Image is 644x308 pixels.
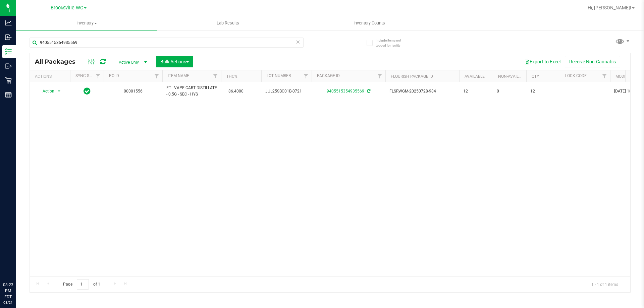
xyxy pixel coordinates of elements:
[5,48,12,55] inline-svg: Inventory
[5,77,12,84] inline-svg: Retail
[532,74,539,79] a: Qty
[226,74,237,79] a: THC%
[5,63,12,69] inline-svg: Outbound
[84,86,91,96] span: In Sync
[3,282,13,300] p: 08:23 PM EDT
[55,86,63,96] span: select
[299,16,440,30] a: Inventory Counts
[7,254,27,274] iframe: Resource center
[344,20,394,26] span: Inventory Counts
[5,19,12,26] inline-svg: Analytics
[210,70,221,82] a: Filter
[160,59,189,64] span: Bulk Actions
[463,88,489,95] span: 12
[37,86,55,96] span: Action
[374,70,385,82] a: Filter
[317,73,340,78] a: Package ID
[16,16,157,30] a: Inventory
[57,279,106,290] span: Page of 1
[166,85,217,98] span: FT - VAPE CART DISTILLATE - 0.5G - SBC - HYS
[586,279,624,289] span: 1 - 1 of 1 items
[520,56,565,67] button: Export to Excel
[109,73,119,78] a: PO ID
[30,38,304,48] input: Search Package ID, Item Name, SKU, Lot or Part Number...
[156,56,193,67] button: Bulk Actions
[366,89,370,94] span: Sync from Compliance System
[265,88,308,95] span: JUL25SBC01B-0721
[35,58,82,65] span: All Packages
[497,88,522,95] span: 0
[565,56,620,67] button: Receive Non-Cannabis
[3,300,13,305] p: 08/21
[301,70,312,82] a: Filter
[530,88,556,95] span: 12
[157,16,299,30] a: Lab Results
[77,279,89,290] input: 1
[389,88,455,95] span: FLSRWGM-20250728-984
[75,73,101,78] a: Sync Status
[151,70,162,82] a: Filter
[498,74,528,79] a: Non-Available
[93,70,104,82] a: Filter
[391,74,433,79] a: Flourish Package ID
[599,70,610,82] a: Filter
[225,86,247,96] span: 86.4000
[376,38,409,48] span: Include items not tagged for facility
[327,89,364,94] a: 9405515354935569
[267,73,291,78] a: Lot Number
[168,73,189,78] a: Item Name
[35,74,67,79] div: Actions
[208,20,248,26] span: Lab Results
[5,91,12,98] inline-svg: Reports
[465,74,485,79] a: Available
[51,5,83,11] span: Brooksville WC
[588,5,631,10] span: Hi, [PERSON_NAME]!
[5,34,12,41] inline-svg: Inbound
[296,38,300,46] span: Clear
[565,73,587,78] a: Lock Code
[124,89,143,94] a: 00001556
[16,20,157,26] span: Inventory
